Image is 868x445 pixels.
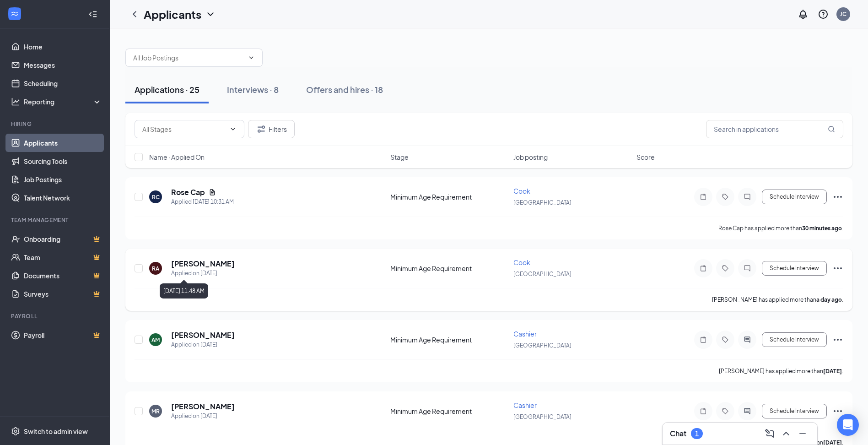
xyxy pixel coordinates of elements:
[832,263,843,274] svg: Ellipses
[513,271,571,277] span: [GEOGRAPHIC_DATA]
[513,199,571,206] span: [GEOGRAPHIC_DATA]
[24,248,102,266] a: TeamCrown
[781,428,792,439] svg: ChevronUp
[797,428,808,439] svg: Minimize
[229,125,237,133] svg: ChevronDown
[513,413,571,420] span: [GEOGRAPHIC_DATA]
[171,412,235,421] div: Applied on [DATE]
[720,265,731,272] svg: Tag
[762,332,827,347] button: Schedule Interview
[24,152,102,170] a: Sourcing Tools
[24,427,88,436] div: Switch to admin view
[390,152,409,162] span: Stage
[636,152,655,162] span: Score
[248,120,295,138] button: Filter Filters
[152,265,159,272] div: RA
[390,192,508,201] div: Minimum Age Requirement
[24,56,102,74] a: Messages
[171,330,235,340] h5: [PERSON_NAME]
[795,426,810,441] button: Minimize
[24,74,102,92] a: Scheduling
[762,261,827,276] button: Schedule Interview
[513,258,530,266] span: Cook
[698,265,709,272] svg: Note
[742,336,753,343] svg: ActiveChat
[764,428,775,439] svg: ComposeMessage
[171,340,235,349] div: Applied on [DATE]
[24,189,102,207] a: Talent Network
[306,84,383,95] div: Offers and hires · 18
[818,9,829,20] svg: QuestionInfo
[823,368,842,374] b: [DATE]
[171,187,205,197] h5: Rose Cap
[248,54,255,61] svg: ChevronDown
[390,335,508,344] div: Minimum Age Requirement
[24,285,102,303] a: SurveysCrown
[144,6,201,22] h1: Applicants
[24,38,102,56] a: Home
[24,134,102,152] a: Applicants
[171,197,234,206] div: Applied [DATE] 10:31 AM
[742,407,753,415] svg: ActiveChat
[779,426,793,441] button: ChevronUp
[152,193,160,201] div: RC
[513,152,548,162] span: Job posting
[10,9,19,18] svg: WorkstreamLogo
[11,120,100,128] div: Hiring
[695,430,699,438] div: 1
[742,193,753,201] svg: ChatInactive
[171,402,235,412] h5: [PERSON_NAME]
[742,265,753,272] svg: ChatInactive
[762,190,827,204] button: Schedule Interview
[802,225,842,232] b: 30 minutes ago
[24,266,102,285] a: DocumentsCrown
[762,426,777,441] button: ComposeMessage
[24,97,102,106] div: Reporting
[24,230,102,248] a: OnboardingCrown
[88,10,97,19] svg: Collapse
[720,336,731,343] svg: Tag
[11,97,20,106] svg: Analysis
[837,414,859,436] div: Open Intercom Messenger
[832,406,843,417] svg: Ellipses
[513,330,537,338] span: Cashier
[828,125,835,133] svg: MagnifyingGlass
[151,407,160,415] div: MR
[151,336,160,344] div: AM
[390,407,508,416] div: Minimum Age Requirement
[832,191,843,202] svg: Ellipses
[133,53,244,63] input: All Job Postings
[832,334,843,345] svg: Ellipses
[513,342,571,349] span: [GEOGRAPHIC_DATA]
[11,312,100,320] div: Payroll
[11,427,20,436] svg: Settings
[142,124,226,134] input: All Stages
[129,9,140,20] svg: ChevronLeft
[256,124,267,135] svg: Filter
[390,264,508,273] div: Minimum Age Requirement
[698,193,709,201] svg: Note
[698,336,709,343] svg: Note
[698,407,709,415] svg: Note
[227,84,279,95] div: Interviews · 8
[720,193,731,201] svg: Tag
[149,152,205,162] span: Name · Applied On
[135,84,199,95] div: Applications · 25
[719,367,843,375] p: [PERSON_NAME] has applied more than .
[670,429,686,439] h3: Chat
[712,296,843,304] p: [PERSON_NAME] has applied more than .
[11,216,100,224] div: Team Management
[209,189,216,196] svg: Document
[513,401,537,409] span: Cashier
[840,10,846,18] div: JC
[513,187,530,195] span: Cook
[718,224,843,232] p: Rose Cap has applied more than .
[720,407,731,415] svg: Tag
[160,283,208,298] div: [DATE] 11:48 AM
[24,326,102,344] a: PayrollCrown
[816,296,842,303] b: a day ago
[171,259,235,269] h5: [PERSON_NAME]
[24,170,102,189] a: Job Postings
[706,120,843,138] input: Search in applications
